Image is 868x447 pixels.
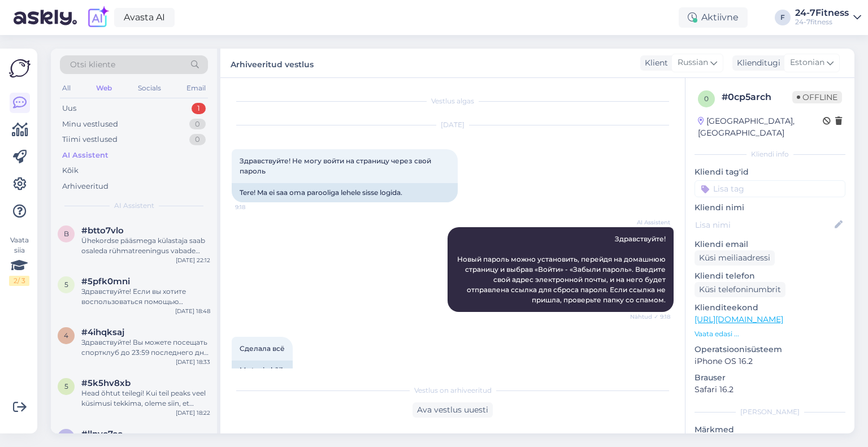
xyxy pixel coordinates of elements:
[189,119,206,130] div: 0
[695,355,845,367] p: iPhone OS 16.2
[695,180,845,197] input: Lisa tag
[64,382,68,390] span: 5
[640,57,668,69] div: Klient
[232,183,458,202] div: Tere! Ma ei saa oma parooliga lehele sisse logida.
[698,115,823,139] div: [GEOGRAPHIC_DATA], [GEOGRAPHIC_DATA]
[114,8,175,27] a: Avasta AI
[189,134,206,145] div: 0
[62,119,118,130] div: Minu vestlused
[184,81,208,96] div: Email
[9,58,31,79] img: Askly Logo
[81,327,124,337] span: #4ihqksaj
[695,344,845,355] p: Operatsioonisüsteem
[81,236,210,256] div: Ühekordse pääsmega külastaja saab osaleda rühmatreeningus vabade kohtade olemasolul ning kahjuks ...
[175,307,210,315] div: [DATE] 18:48
[240,157,433,175] span: Здравствуйте! Не могу войти на страницу через свой пароль
[81,337,210,358] div: Здравствуйте! Вы можете посещать спортклуб до 23:59 последнего дня действия Вашего пакета. Наприм...
[695,250,775,266] div: Küsi meiliaadressi
[695,384,845,396] p: Safari 16.2
[695,314,783,324] a: [URL][DOMAIN_NAME]
[64,331,68,340] span: 4
[81,388,210,409] div: Head õhtut teilegi! Kui teil peaks veel küsimusi tekkima, oleme siin, et aidata.
[81,276,130,287] span: #5pfk0mni
[176,256,210,264] div: [DATE] 22:12
[62,134,118,145] div: Tiimi vestlused
[678,57,708,69] span: Russian
[70,59,115,71] span: Otsi kliente
[240,344,285,353] span: Сделала всё
[628,313,670,321] span: Nähtud ✓ 9:18
[679,7,748,28] div: Aktiivne
[81,287,210,307] div: Здравствуйте! Если вы хотите воспользоваться помощью персонального тренера, вам необходимо связат...
[775,10,791,25] div: F
[81,225,124,236] span: #btto7vlo
[795,8,861,27] a: 24-7Fitness24-7fitness
[232,361,293,380] div: Ma tegin kõik
[695,166,845,178] p: Kliendi tag'id
[62,103,76,114] div: Uus
[795,18,849,27] div: 24-7fitness
[136,81,163,96] div: Socials
[795,8,849,18] div: 24-7Fitness
[695,149,845,159] div: Kliendi info
[413,402,493,418] div: Ava vestlus uuesti
[81,429,123,439] span: #llnvc7cc
[792,91,842,103] span: Offline
[722,90,792,104] div: # 0cp5arch
[64,280,68,289] span: 5
[232,120,674,130] div: [DATE]
[64,229,69,238] span: b
[86,6,110,29] img: explore-ai
[81,378,131,388] span: #5k5hv8xb
[790,57,824,69] span: Estonian
[695,329,845,339] p: Vaata edasi ...
[704,94,709,103] span: 0
[62,165,79,176] div: Kõik
[695,238,845,250] p: Kliendi email
[94,81,114,96] div: Web
[60,81,73,96] div: All
[176,409,210,417] div: [DATE] 18:22
[457,235,667,304] span: Здравствуйте! Новый пароль можно установить, перейдя на домашнюю страницу и выбрав «Войти» - «Заб...
[62,150,108,161] div: AI Assistent
[114,201,154,211] span: AI Assistent
[732,57,780,69] div: Klienditugi
[695,282,785,297] div: Küsi telefoninumbrit
[9,235,29,286] div: Vaata siia
[414,385,492,396] span: Vestlus on arhiveeritud
[192,103,206,114] div: 1
[695,372,845,384] p: Brauser
[62,181,108,192] div: Arhiveeritud
[9,276,29,286] div: 2 / 3
[628,218,670,227] span: AI Assistent
[695,424,845,436] p: Märkmed
[695,302,845,314] p: Klienditeekond
[695,270,845,282] p: Kliendi telefon
[695,202,845,214] p: Kliendi nimi
[695,219,832,231] input: Lisa nimi
[231,55,314,71] label: Arhiveeritud vestlus
[695,407,845,417] div: [PERSON_NAME]
[176,358,210,366] div: [DATE] 18:33
[235,203,277,211] span: 9:18
[64,433,68,441] span: l
[232,96,674,106] div: Vestlus algas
